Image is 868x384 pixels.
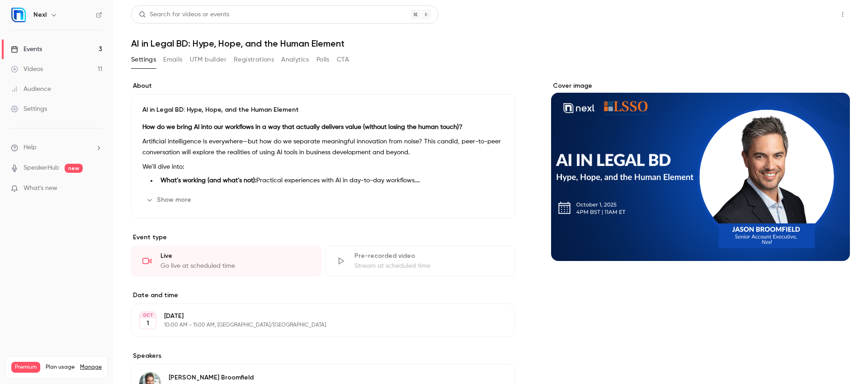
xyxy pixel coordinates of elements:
a: SpeakerHub [24,163,59,173]
label: Cover image [551,81,850,90]
div: Audience [11,85,51,94]
strong: What’s working (and what’s not): [160,177,256,184]
div: Settings [11,104,47,114]
label: About [131,81,515,90]
p: 10:00 AM - 11:00 AM, [GEOGRAPHIC_DATA]/[GEOGRAPHIC_DATA] [164,322,467,329]
button: CTA [337,52,349,67]
span: Premium [11,362,40,373]
li: help-dropdown-opener [11,143,102,152]
p: [PERSON_NAME] Broomfield [169,373,456,382]
div: Stream at scheduled time [354,261,504,270]
button: Emails [163,52,182,67]
button: Settings [131,52,156,67]
div: Search for videos or events [139,10,229,19]
button: Polls [316,52,330,67]
li: Practical experiences with AI in day-to-day workflows. [157,176,504,185]
span: Plan usage [46,364,75,371]
div: LiveGo live at scheduled time [131,246,321,276]
div: OCT [140,312,156,318]
span: new [65,164,83,173]
p: 1 [146,319,149,328]
div: Videos [11,65,43,74]
p: [DATE] [164,312,467,321]
button: Share [793,5,828,24]
section: Cover image [551,81,850,261]
label: Date and time [131,291,515,300]
label: Speakers [131,351,515,360]
div: Pre-recorded video [354,251,504,261]
strong: How do we bring AI into our workflows in a way that actually delivers value (without losing the h... [142,124,462,130]
span: Help [24,143,37,152]
p: We’ll dive into: [142,161,504,172]
div: Events [11,45,42,54]
button: UTM builder [190,52,226,67]
button: Show more [142,193,197,207]
h6: Nexl [33,10,47,19]
p: AI in Legal BD: Hype, Hope, and the Human Element [142,105,504,114]
div: Live [160,251,310,261]
span: What's new [24,184,57,193]
button: Registrations [234,52,274,67]
button: Analytics [281,52,309,67]
div: Go live at scheduled time [160,261,310,270]
h1: AI in Legal BD: Hype, Hope, and the Human Element [131,38,850,49]
img: Nexl [11,8,26,22]
p: Artificial intelligence is everywhere—but how do we separate meaningful innovation from noise? Th... [142,136,504,158]
a: Manage [80,364,102,371]
p: Event type [131,233,515,242]
div: Pre-recorded videoStream at scheduled time [325,246,515,276]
